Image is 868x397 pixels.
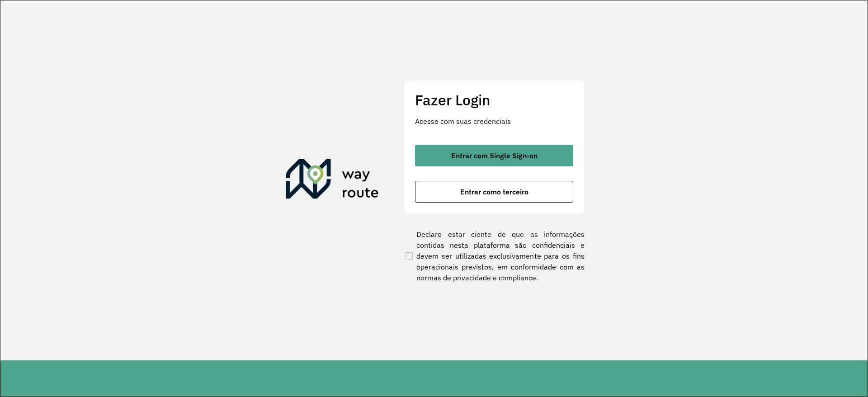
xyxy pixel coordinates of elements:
[404,229,585,283] label: Declaro estar ciente de que as informações contidas nesta plataforma são confidenciais e devem se...
[415,91,573,109] h2: Fazer Login
[460,188,528,195] span: Entrar como terceiro
[415,116,573,127] p: Acesse com suas credenciais
[415,145,573,166] button: button
[286,159,379,202] img: Roteirizador AmbevTech
[415,181,573,203] button: button
[451,152,538,159] span: Entrar com Single Sign-on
